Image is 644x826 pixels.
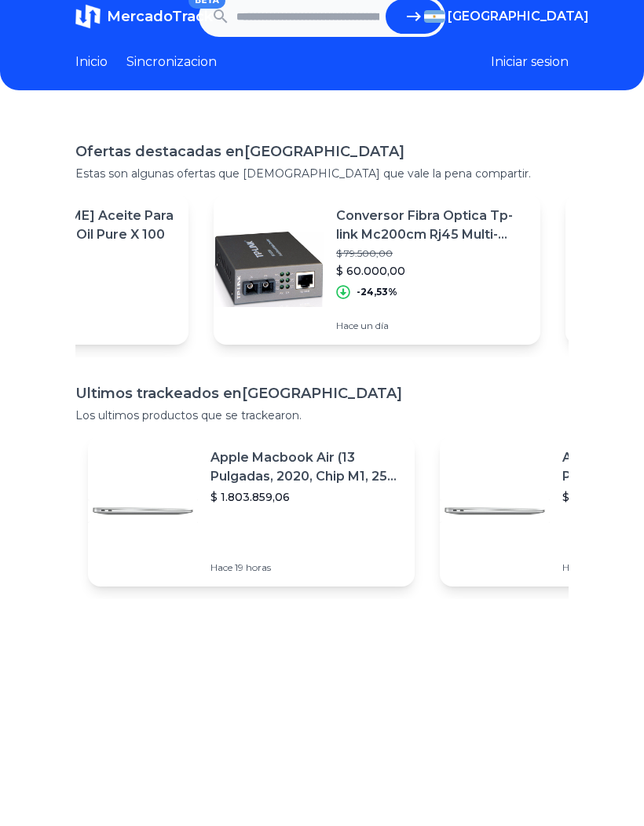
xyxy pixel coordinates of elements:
p: $ 79.500,00 [336,247,528,260]
span: [GEOGRAPHIC_DATA] [448,7,589,26]
img: Argentina [424,10,445,23]
p: -24,53% [357,286,397,298]
h1: Ofertas destacadas en [GEOGRAPHIC_DATA] [75,141,569,163]
img: Featured image [88,456,198,566]
p: Los ultimos productos que se trackearon. [75,408,569,423]
p: $ 60.000,00 [336,263,528,279]
p: Conversor Fibra Optica Tp-link Mc200cm Rj45 Multi-modoconver [336,206,528,244]
a: Featured imageApple Macbook Air (13 Pulgadas, 2020, Chip M1, 256 Gb De Ssd, 8 Gb De Ram) - Plata$... [88,436,415,587]
a: MercadoTrackBETA [75,4,199,29]
p: $ 1.803.859,06 [210,489,402,505]
span: MercadoTrack [107,8,213,25]
a: Inicio [75,53,108,71]
img: MercadoTrack [75,4,101,29]
button: Iniciar sesion [491,53,569,71]
p: Estas son algunas ofertas que [DEMOGRAPHIC_DATA] que vale la pena compartir. [75,166,569,181]
p: Hace 19 horas [210,561,402,574]
a: Sincronizacion [126,53,217,71]
button: [GEOGRAPHIC_DATA] [424,7,569,26]
a: Featured imageConversor Fibra Optica Tp-link Mc200cm Rj45 Multi-modoconver$ 79.500,00$ 60.000,00-... [214,194,540,345]
p: Hace un día [336,320,528,332]
img: Featured image [214,214,324,324]
h1: Ultimos trackeados en [GEOGRAPHIC_DATA] [75,382,569,404]
p: Apple Macbook Air (13 Pulgadas, 2020, Chip M1, 256 Gb De Ssd, 8 Gb De Ram) - Plata [210,448,402,486]
img: Featured image [440,456,550,566]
